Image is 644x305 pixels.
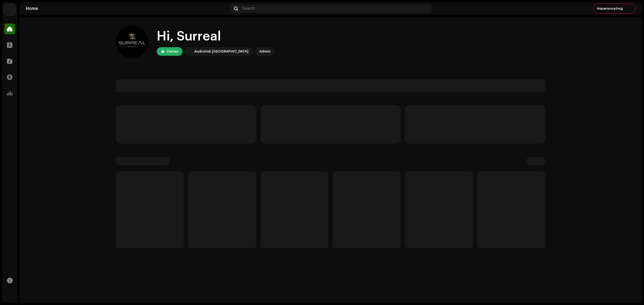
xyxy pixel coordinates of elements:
[4,4,15,15] img: 730b9dfe-18b5-4111-b483-f30b0c182d82
[626,4,635,13] img: 2ca15bd5-1484-43e3-bc14-622fe0b2c3fc
[242,6,255,11] span: Search
[157,28,275,45] div: Hi, Surreal
[116,26,148,58] img: 2ca15bd5-1484-43e3-bc14-622fe0b2c3fc
[167,48,178,55] div: Owner
[194,48,248,55] div: Audiolink [GEOGRAPHIC_DATA]
[26,6,228,11] div: Home
[186,48,192,55] img: 730b9dfe-18b5-4111-b483-f30b0c182d82
[597,6,623,11] span: Impersonating
[259,48,270,55] div: Admin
